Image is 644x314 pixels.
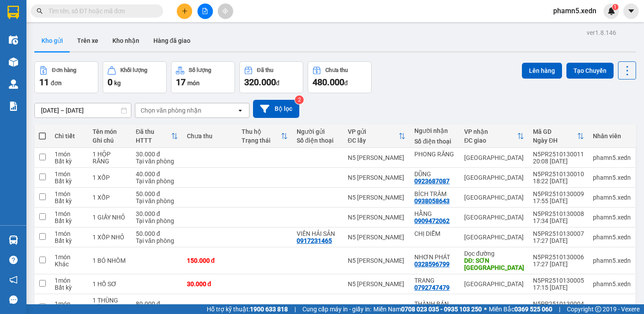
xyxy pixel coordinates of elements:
div: 1 món [55,170,84,178]
div: Chưa thu [325,67,348,73]
div: [GEOGRAPHIC_DATA] [464,194,524,201]
div: phamn5.xedn [593,304,631,311]
div: 17:34 [DATE] [533,217,584,224]
div: 1 món [55,300,84,307]
div: 1 XỐP [93,174,127,181]
span: ... [449,300,454,307]
span: caret-down [627,7,635,15]
span: đơn [51,79,62,87]
div: [GEOGRAPHIC_DATA] [464,234,524,241]
div: Đã thu [136,128,171,135]
div: Tại văn phòng [136,158,178,165]
div: VIÊN HẢI SẢN [297,230,339,237]
div: 0909472062 [414,217,450,224]
div: 50.000 đ [136,190,178,197]
div: 0792747479 [414,284,450,291]
button: Đã thu320.000đ [239,61,303,93]
span: 480.000 [313,77,344,87]
div: N5 [PERSON_NAME] [348,214,406,221]
div: DŨNG [414,170,455,178]
div: ĐC lấy [348,137,398,144]
div: NHƠN PHÁT [414,253,455,261]
div: N5 [PERSON_NAME] [348,257,406,264]
div: Đã thu [257,67,273,73]
div: Chưa thu [187,132,233,140]
strong: 0708 023 035 - 0935 103 250 [401,306,482,313]
div: 18:22 [DATE] [533,178,584,185]
span: món [187,79,200,87]
sup: 1 [612,4,618,10]
button: Hàng đã giao [146,30,197,51]
div: N5 [PERSON_NAME] [348,280,406,288]
div: Chọn văn phòng nhận [141,106,201,115]
span: đ [276,79,279,87]
div: CHỊ DIỄM [414,230,455,237]
div: 17:27 [DATE] [533,237,584,244]
span: ⚪️ [484,307,487,311]
div: PHONG RĂNG [414,151,455,158]
div: Dọc đường [464,250,524,257]
div: [GEOGRAPHIC_DATA] [464,154,524,161]
button: caret-down [623,4,639,19]
div: Tại văn phòng [136,178,178,185]
span: aim [222,8,228,14]
div: Khối lượng [120,67,147,73]
div: ver 1.8.146 [587,28,616,38]
div: BÍCH TRÂM [414,190,455,197]
div: TRANG [414,277,455,284]
div: Bất kỳ [55,197,84,204]
div: Nhân viên [593,132,631,140]
div: 40.000 đ [136,170,178,178]
button: aim [218,4,233,19]
button: Lên hàng [522,63,562,79]
div: Thu hộ [242,128,281,135]
span: 1 [614,4,617,10]
span: Cung cấp máy in - giấy in: [302,304,371,314]
img: warehouse-icon [9,35,18,45]
div: N5PR2510130004 [533,300,584,307]
div: Số điện thoại [297,137,339,144]
strong: 1900 633 818 [250,306,288,313]
span: 0 [108,77,112,87]
img: warehouse-icon [9,79,18,89]
button: Đơn hàng11đơn [34,61,98,93]
div: phamn5.xedn [593,174,631,181]
button: Khối lượng0kg [103,61,167,93]
span: phamn5.xedn [546,5,603,16]
div: Tại văn phòng [136,217,178,224]
div: 17:55 [DATE] [533,197,584,204]
button: Chưa thu480.000đ [308,61,372,93]
div: N5PR2510130011 [533,151,584,158]
div: Đơn hàng [52,67,76,73]
div: [GEOGRAPHIC_DATA] [464,280,524,288]
span: plus [182,8,188,14]
div: 1 món [55,210,84,217]
span: Miền Nam [373,304,482,314]
div: 17:27 [DATE] [533,261,584,268]
div: Số điện thoại [414,138,455,145]
div: 1 XỐP NHỎ [93,234,127,241]
div: 1 XỐP [93,194,127,201]
div: N5PR2510130007 [533,230,584,237]
div: N5PR2510130009 [533,190,584,197]
div: phamn5.xedn [593,214,631,221]
img: icon-new-feature [607,7,615,15]
div: phamn5.xedn [593,257,631,264]
div: 0938058643 [414,197,450,204]
div: 0917231465 [297,237,332,244]
th: Toggle SortBy [131,125,182,148]
button: Kho nhận [105,30,146,51]
div: N5 [PERSON_NAME] [348,234,406,241]
span: đ [344,79,348,87]
div: Bất kỳ [55,158,84,165]
div: HẰNG [414,210,455,217]
div: 1 món [55,151,84,158]
div: 0328596799 [414,261,450,268]
button: Bộ lọc [253,100,299,118]
div: Người gửi [297,128,339,135]
div: phamn5.xedn [593,234,631,241]
strong: 0369 525 060 [514,306,552,313]
span: file-add [202,8,208,14]
span: Miền Bắc [489,304,552,314]
div: N5 [PERSON_NAME] [348,304,406,311]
